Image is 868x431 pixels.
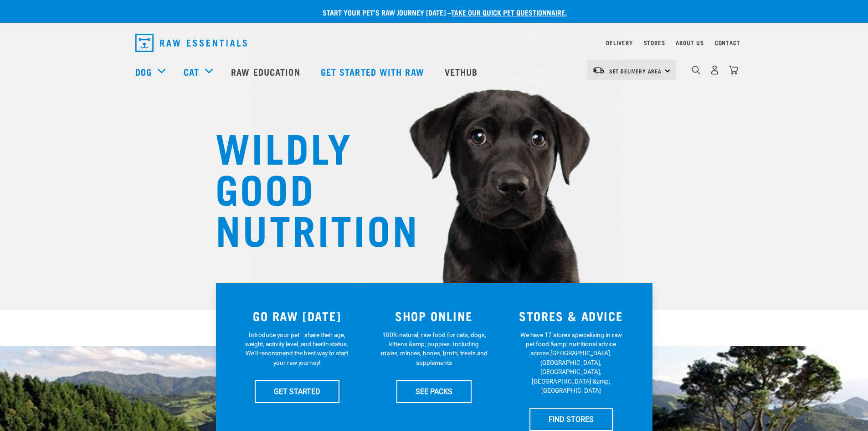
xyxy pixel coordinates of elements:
[436,53,489,90] a: Vethub
[234,309,360,323] h3: GO RAW [DATE]
[592,66,605,74] img: van-moving.png
[451,10,567,14] a: take our quick pet questionnaire.
[715,41,740,44] a: Contact
[518,330,625,395] p: We have 17 stores specialising in raw pet food &amp; nutritional advice across [GEOGRAPHIC_DATA],...
[710,65,719,75] img: user.png
[184,65,199,78] a: Cat
[396,380,472,403] a: SEE PACKS
[644,41,665,44] a: Stores
[508,309,634,323] h3: STORES & ADVICE
[692,66,700,74] img: home-icon-1@2x.png
[216,125,398,249] h1: WILDLY GOOD NUTRITION
[128,30,740,56] nav: dropdown navigation
[135,65,152,78] a: Dog
[371,309,497,323] h3: SHOP ONLINE
[255,380,339,403] a: GET STARTED
[729,65,738,75] img: home-icon@2x.png
[243,330,350,368] p: Introduce your pet—share their age, weight, activity level, and health status. We'll recommend th...
[222,53,311,90] a: Raw Education
[609,69,662,73] span: Set Delivery Area
[312,53,436,90] a: Get started with Raw
[380,330,488,368] p: 100% natural, raw food for cats, dogs, kittens &amp; puppies. Including mixes, minces, bones, bro...
[135,34,247,52] img: Raw Essentials Logo
[676,41,704,44] a: About Us
[529,408,613,431] a: FIND STORES
[606,41,632,44] a: Delivery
